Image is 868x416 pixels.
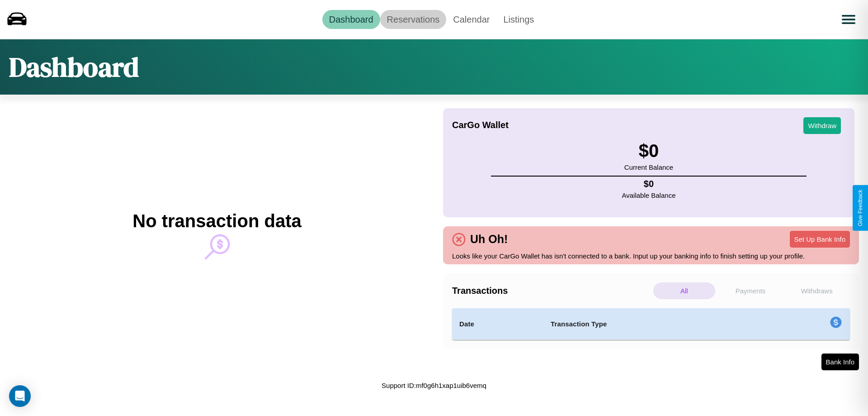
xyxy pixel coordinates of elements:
[322,10,380,29] a: Dashboard
[380,10,447,29] a: Reservations
[790,231,850,248] button: Set Up Bank Info
[132,211,301,231] h2: No transaction data
[446,10,496,29] a: Calendar
[836,7,861,32] button: Open menu
[624,141,673,161] h3: $ 0
[466,233,512,246] h4: Uh Oh!
[653,282,715,299] p: All
[720,282,782,299] p: Payments
[459,319,536,330] h4: Date
[622,179,676,189] h4: $ 0
[382,379,486,392] p: Support ID: mf0g6h1xap1uib6vemq
[452,120,509,130] h4: CarGo Wallet
[452,286,651,296] h4: Transactions
[624,161,673,173] p: Current Balance
[821,354,859,370] button: Bank Info
[786,282,848,299] p: Withdraws
[9,48,139,86] h1: Dashboard
[496,10,541,29] a: Listings
[452,308,850,340] table: simple table
[857,190,863,226] div: Give Feedback
[622,189,676,201] p: Available Balance
[452,250,850,262] p: Looks like your CarGo Wallet has isn't connected to a bank. Input up your banking info to finish ...
[551,319,756,330] h4: Transaction Type
[803,117,841,134] button: Withdraw
[9,385,31,407] div: Open Intercom Messenger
